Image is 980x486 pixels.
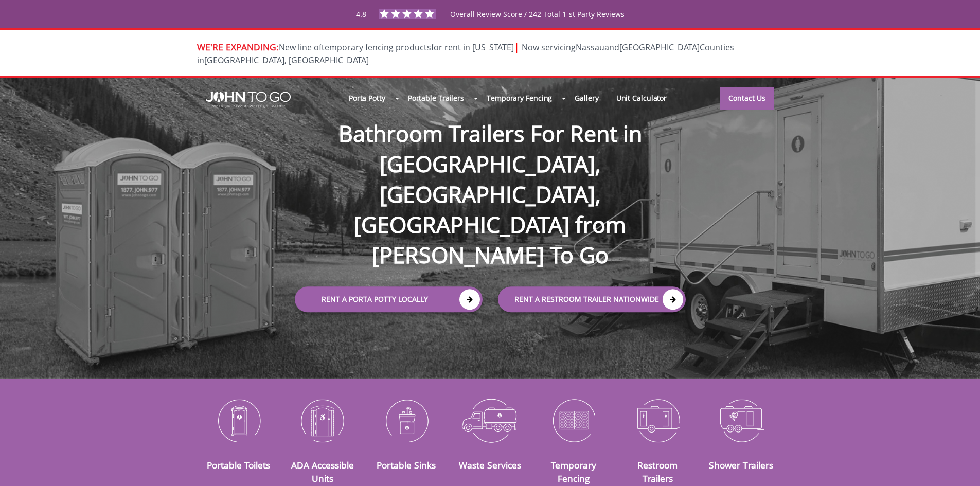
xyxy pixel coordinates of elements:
[399,87,473,109] a: Portable Trailers
[372,393,440,447] img: Portable-Sinks-icon_N.png
[478,87,561,109] a: Temporary Fencing
[637,459,678,484] a: Restroom Trailers
[356,9,366,19] span: 4.8
[377,459,436,471] a: Portable Sinks
[576,42,604,53] a: Nassau
[623,393,692,447] img: Restroom-Trailers-icon_N.png
[450,9,625,40] span: Overall Review Score / 242 Total 1-st Party Reviews
[707,393,776,447] img: Shower-Trailers-icon_N.png
[456,393,524,447] img: Waste-Services-icon_N.png
[459,459,521,471] a: Waste Services
[619,42,700,53] a: [GEOGRAPHIC_DATA]
[288,393,357,447] img: ADA-Accessible-Units-icon_N.png
[207,459,270,471] a: Portable Toilets
[284,85,696,271] h1: Bathroom Trailers For Rent in [GEOGRAPHIC_DATA], [GEOGRAPHIC_DATA], [GEOGRAPHIC_DATA] from [PERSO...
[197,41,279,53] span: WE'RE EXPANDING:
[206,92,291,108] img: JOHN to go
[340,87,394,109] a: Porta Potty
[551,459,596,484] a: Temporary Fencing
[205,393,273,447] img: Portable-Toilets-icon_N.png
[720,87,774,110] a: Contact Us
[514,40,520,53] span: |
[291,459,354,484] a: ADA Accessible Units
[295,287,483,313] a: Rent a Porta Potty Locally
[204,55,369,66] a: [GEOGRAPHIC_DATA], [GEOGRAPHIC_DATA]
[197,42,734,66] span: New line of for rent in [US_STATE]
[566,87,607,109] a: Gallery
[498,287,686,313] a: rent a RESTROOM TRAILER Nationwide
[709,459,773,471] a: Shower Trailers
[608,87,676,109] a: Unit Calculator
[540,393,608,447] img: Temporary-Fencing-cion_N.png
[197,42,734,66] span: Now servicing and Counties in
[322,42,431,53] a: temporary fencing products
